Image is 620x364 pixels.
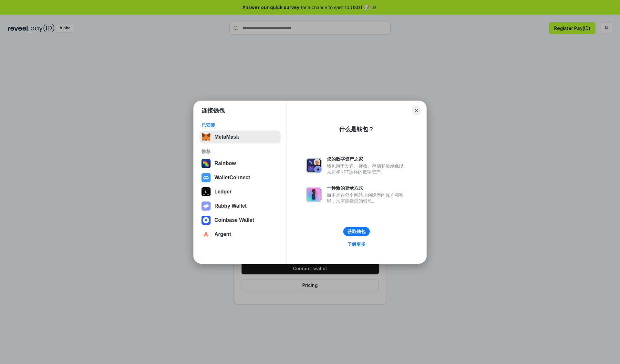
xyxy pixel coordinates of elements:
[200,228,281,241] button: Argent
[214,175,250,181] div: WalletConnect
[200,157,281,170] button: Rainbow
[201,173,211,182] img: svg+xml,%3Csvg%20width%3D%2228%22%20height%3D%2228%22%20viewBox%3D%220%200%2028%2028%22%20fill%3D...
[306,187,322,202] img: svg+xml,%3Csvg%20xmlns%3D%22http%3A%2F%2Fwww.w3.org%2F2000%2Fsvg%22%20fill%3D%22none%22%20viewBox...
[327,185,407,191] div: 一种新的登录方式
[214,203,247,209] div: Rabby Wallet
[327,163,407,175] div: 钱包用于发送、接收、存储和显示像以太坊和NFT这样的数字资产。
[201,149,279,154] div: 推荐
[200,200,281,212] button: Rabby Wallet
[347,229,366,234] div: 获取钱包
[201,122,279,128] div: 已安装
[214,231,231,237] div: Argent
[327,192,407,204] div: 而不是在每个网站上创建新的账户和密码，只需连接您的钱包。
[327,156,407,162] div: 您的数字资产之家
[201,187,211,196] img: svg+xml,%3Csvg%20xmlns%3D%22http%3A%2F%2Fwww.w3.org%2F2000%2Fsvg%22%20width%3D%2228%22%20height%3...
[200,185,281,198] button: Ledger
[201,159,211,168] img: svg+xml,%3Csvg%20width%3D%22120%22%20height%3D%22120%22%20viewBox%3D%220%200%20120%20120%22%20fil...
[201,133,211,142] img: svg+xml,%3Csvg%20fill%3D%22none%22%20height%3D%2233%22%20viewBox%3D%220%200%2035%2033%22%20width%...
[200,171,281,184] button: WalletConnect
[200,214,281,227] button: Coinbase Wallet
[306,158,322,173] img: svg+xml,%3Csvg%20xmlns%3D%22http%3A%2F%2Fwww.w3.org%2F2000%2Fsvg%22%20fill%3D%22none%22%20viewBox...
[214,161,236,166] div: Rainbow
[214,134,239,140] div: MetaMask
[201,202,211,211] img: svg+xml,%3Csvg%20xmlns%3D%22http%3A%2F%2Fwww.w3.org%2F2000%2Fsvg%22%20fill%3D%22none%22%20viewBox...
[347,241,366,247] div: 了解更多
[214,189,232,195] div: Ledger
[343,227,370,236] button: 获取钱包
[201,230,211,239] img: svg+xml,%3Csvg%20width%3D%2228%22%20height%3D%2228%22%20viewBox%3D%220%200%2028%2028%22%20fill%3D...
[412,106,421,115] button: Close
[201,216,211,225] img: svg+xml,%3Csvg%20width%3D%2228%22%20height%3D%2228%22%20viewBox%3D%220%200%2028%2028%22%20fill%3D...
[214,217,254,223] div: Coinbase Wallet
[344,240,369,248] a: 了解更多
[339,125,374,133] div: 什么是钱包？
[200,131,281,143] button: MetaMask
[201,107,225,114] h1: 连接钱包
